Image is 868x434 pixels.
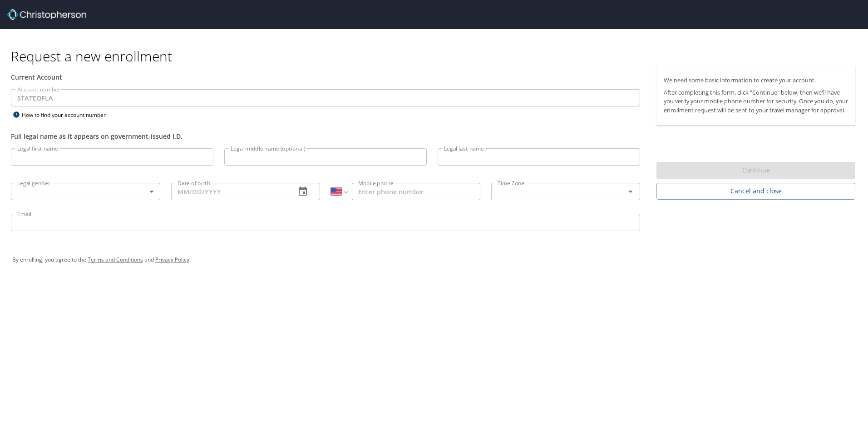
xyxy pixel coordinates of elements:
p: We need some basic information to create your account. [664,76,848,85]
span: Cancel and close [664,186,848,197]
div: ​ [11,183,160,200]
input: MM/DD/YYYY [171,183,289,200]
h1: Request a new enrollment [11,47,863,65]
a: Privacy Policy [155,256,189,263]
a: Terms and Conditions [88,256,143,263]
p: After completing this form, click "Continue" below, then we'll have you verify your mobile phone ... [664,88,848,115]
button: Cancel and close [656,183,855,200]
button: Open [624,185,637,198]
img: cbt logo [7,9,86,20]
div: By enrolling, you agree to the and . [12,248,856,271]
div: Current Account [11,72,640,82]
div: How to find your account number [11,109,124,121]
input: Enter phone number [352,183,480,200]
div: Full legal name as it appears on government-issued I.D. [11,131,640,141]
